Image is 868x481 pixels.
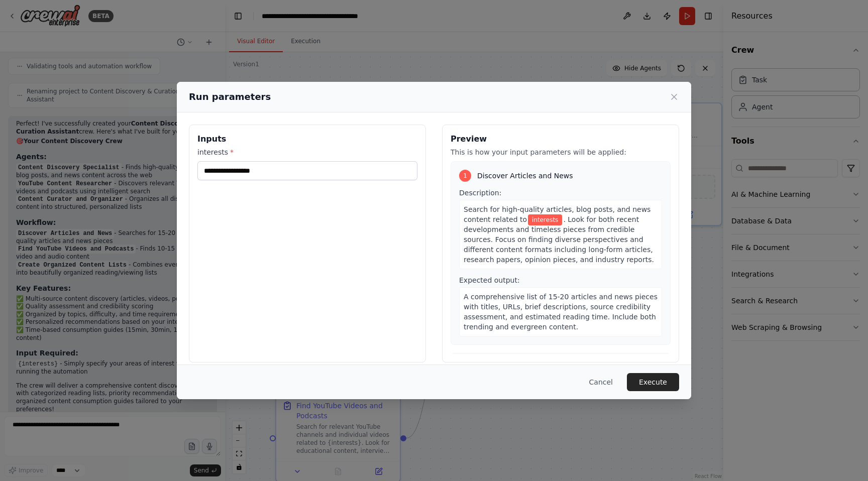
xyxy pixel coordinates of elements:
span: Variable: interests [528,214,562,225]
div: 1 [459,170,471,182]
span: Description: [459,189,501,197]
label: interests [197,147,417,157]
h2: Run parameters [189,90,271,104]
button: Cancel [581,373,621,391]
span: Search for high-quality articles, blog posts, and news content related to [464,205,650,223]
h3: Inputs [197,133,417,145]
span: A comprehensive list of 15-20 articles and news pieces with titles, URLs, brief descriptions, sou... [464,293,658,331]
p: This is how your input parameters will be applied: [451,147,671,157]
button: Execute [627,373,679,391]
span: . Look for both recent developments and timeless pieces from credible sources. Focus on finding d... [464,215,654,264]
span: Expected output: [459,276,520,284]
h3: Preview [451,133,671,145]
span: Discover Articles and News [477,171,573,181]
